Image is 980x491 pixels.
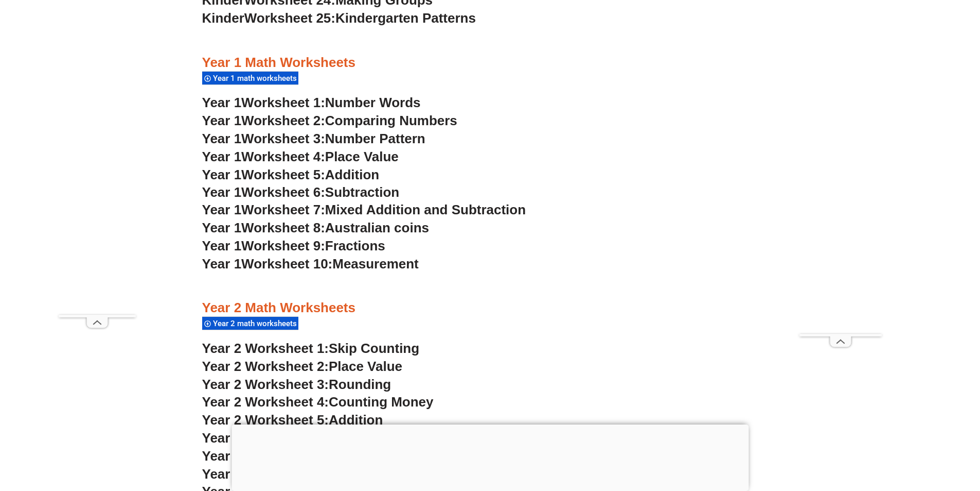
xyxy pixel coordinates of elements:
a: Year 1Worksheet 1:Number Words [202,95,421,110]
span: Place Value [329,359,402,374]
span: Kinder [202,10,244,26]
span: Worksheet 7: [241,202,325,217]
span: Year 2 Worksheet 4: [202,394,329,410]
iframe: Advertisement [59,25,136,315]
a: Year 2 Worksheet 6:Subtraction [202,430,403,446]
span: Year 2 Worksheet 8: [202,466,329,482]
span: Comparing Numbers [325,113,457,128]
span: Worksheet 2: [241,113,325,128]
span: Subtraction [325,184,399,200]
span: Worksheet 8: [241,220,325,235]
span: Worksheet 25: [244,10,335,26]
a: Year 1Worksheet 4:Place Value [202,149,399,164]
span: Australian coins [325,220,429,235]
a: Year 1Worksheet 9:Fractions [202,238,385,253]
span: Year 2 math worksheets [213,319,300,328]
iframe: Chat Widget [809,375,980,491]
a: Year 2 Worksheet 3:Rounding [202,377,391,392]
span: Worksheet 1: [241,95,325,110]
a: Year 2 Worksheet 2:Place Value [202,359,403,374]
span: Year 2 Worksheet 7: [202,448,329,464]
span: Worksheet 10: [241,256,332,272]
span: Number Pattern [325,131,425,146]
span: Year 2 Worksheet 2: [202,359,329,374]
a: Year 1Worksheet 10:Measurement [202,256,419,272]
a: Year 2 Worksheet 7:Mixed Addition & Subtraction [202,448,515,464]
span: Year 2 Worksheet 5: [202,412,329,428]
span: Worksheet 9: [241,238,325,253]
a: Year 1Worksheet 7:Mixed Addition and Subtraction [202,202,526,217]
span: Year 1 math worksheets [213,74,300,83]
span: Place Value [325,149,399,164]
h3: Year 1 Math Worksheets [202,54,778,72]
span: Worksheet 5: [241,167,325,182]
iframe: Advertisement [799,25,882,334]
a: Year 1Worksheet 2:Comparing Numbers [202,113,457,128]
span: Number Words [325,95,421,110]
a: Year 2 Worksheet 5:Addition [202,412,383,428]
a: Year 1Worksheet 3:Number Pattern [202,131,425,146]
a: Year 1Worksheet 5:Addition [202,167,380,182]
span: Fractions [325,238,385,253]
span: Counting Money [329,394,434,410]
h3: Year 2 Math Worksheets [202,299,778,317]
span: Kindergarten Patterns [335,10,476,26]
div: Year 2 math worksheets [202,316,298,330]
span: Worksheet 4: [241,149,325,164]
div: Year 1 math worksheets [202,71,298,85]
a: Year 1Worksheet 8:Australian coins [202,220,429,235]
span: Year 2 Worksheet 3: [202,377,329,392]
span: Year 2 Worksheet 1: [202,341,329,356]
span: Rounding [329,377,391,392]
a: Year 1Worksheet 6:Subtraction [202,184,400,200]
span: Mixed Addition and Subtraction [325,202,526,217]
span: Worksheet 3: [241,131,325,146]
span: Measurement [332,256,419,272]
span: Worksheet 6: [241,184,325,200]
span: Addition [325,167,379,182]
span: Year 2 Worksheet 6: [202,430,329,446]
a: Year 2 Worksheet 4:Counting Money [202,394,434,410]
iframe: Advertisement [231,425,749,488]
span: Addition [329,412,383,428]
a: Year 2 Worksheet 1:Skip Counting [202,341,420,356]
a: Year 2 Worksheet 8:Telling Time [202,466,406,482]
span: Skip Counting [329,341,419,356]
